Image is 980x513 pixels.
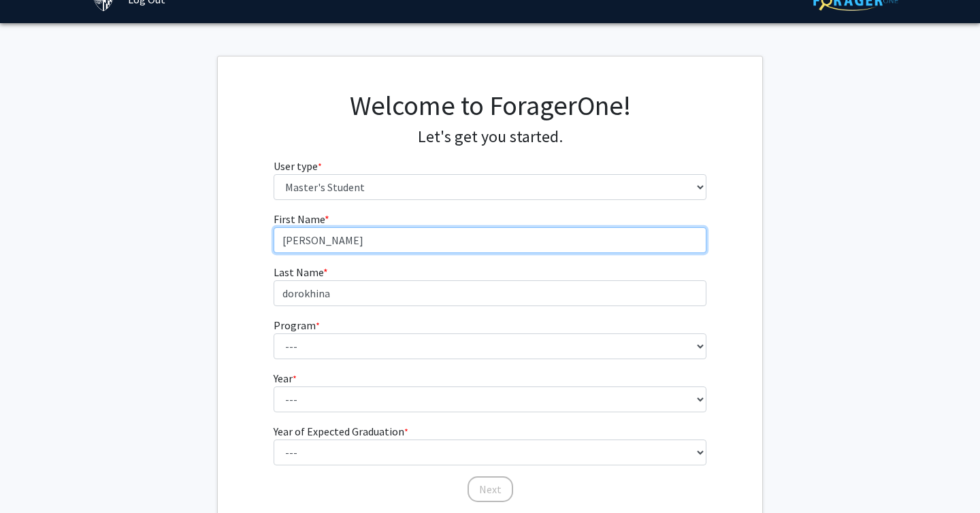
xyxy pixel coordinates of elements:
iframe: Chat [10,452,58,503]
label: Year [274,370,297,386]
span: Last Name [274,265,323,279]
span: First Name [274,212,325,226]
label: Year of Expected Graduation [274,423,408,440]
label: Program [274,317,320,333]
h4: Let's get you started. [274,127,707,147]
h1: Welcome to ForagerOne! [274,89,707,122]
button: Next [468,476,513,502]
label: User type [274,158,322,174]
